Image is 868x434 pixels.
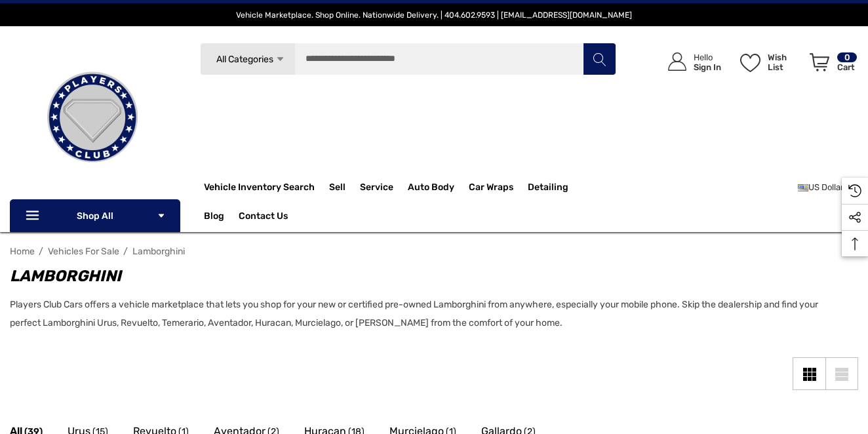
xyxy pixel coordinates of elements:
[668,52,686,71] svg: Icon User Account
[10,240,858,263] nav: Breadcrumb
[810,53,829,71] svg: Review Your Cart
[740,54,760,72] svg: Wish List
[236,10,632,20] span: Vehicle Marketplace. Shop Online. Nationwide Delivery. | 404.602.9593 | [EMAIL_ADDRESS][DOMAIN_NAME]
[10,264,845,288] h1: Lamborghini
[734,39,804,85] a: Wish List Wish List
[275,54,285,64] svg: Icon Arrow Down
[694,62,721,72] p: Sign In
[842,237,868,250] svg: Top
[204,182,315,196] a: Vehicle Inventory Search
[825,357,858,390] a: List View
[469,182,513,196] span: Car Wraps
[48,246,119,257] a: Vehicles For Sale
[768,52,802,72] p: Wish List
[360,174,408,201] a: Service
[804,39,858,90] a: Cart with 0 items
[329,182,345,196] span: Sell
[216,54,273,65] span: All Categories
[837,62,857,72] p: Cart
[132,246,185,257] a: Lamborghini
[239,210,288,225] a: Contact Us
[200,43,295,75] a: All Categories Icon Arrow Down Icon Arrow Up
[694,52,721,62] p: Hello
[10,296,845,332] p: Players Club Cars offers a vehicle marketplace that lets you shop for your new or certified pre-o...
[24,208,44,224] svg: Icon Line
[528,174,583,201] a: Detailing
[10,199,180,232] p: Shop All
[528,182,568,196] span: Detailing
[837,52,857,62] p: 0
[10,246,35,257] a: Home
[408,174,469,201] a: Auto Body
[204,210,224,225] a: Blog
[798,174,858,201] a: USD
[360,182,393,196] span: Service
[653,39,728,85] a: Sign in
[469,174,528,201] a: Car Wraps
[848,184,861,197] svg: Recently Viewed
[157,211,166,220] svg: Icon Arrow Down
[583,43,616,75] button: Search
[848,211,861,224] svg: Social Media
[27,52,158,183] img: Players Club | Cars For Sale
[329,174,360,201] a: Sell
[793,357,825,390] a: Grid View
[408,182,454,196] span: Auto Body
